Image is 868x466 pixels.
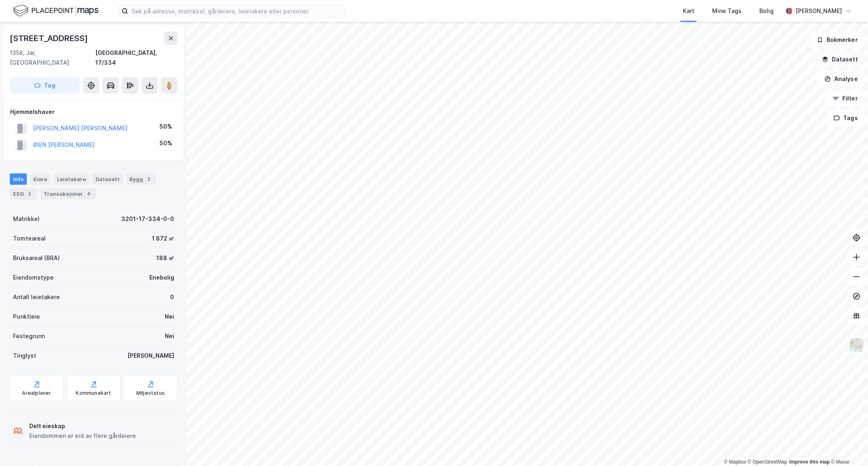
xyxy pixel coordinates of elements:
div: Kommunekart [76,390,111,396]
div: Festegrunn [13,331,45,341]
div: Miljøstatus [136,390,165,396]
div: Bolig [759,6,774,16]
div: Punktleie [13,312,40,322]
div: Nei [165,331,174,341]
div: 1358, Jar, [GEOGRAPHIC_DATA] [10,48,95,68]
iframe: Chat Widget [827,427,868,466]
div: Bruksareal (BRA) [13,253,60,263]
a: OpenStreetMap [748,459,787,465]
div: 0 [170,292,174,302]
div: Matrikkel [13,214,39,224]
div: Bygg [126,173,156,185]
div: 4 [85,190,93,198]
div: Transaksjoner [40,188,96,199]
div: Mine Tags [712,6,741,16]
div: 3201-17-334-0-0 [121,214,174,224]
div: 1 872 ㎡ [152,234,174,243]
img: logo.f888ab2527a4732fd821a326f86c7f29.svg [13,4,98,18]
div: 2 [145,175,153,183]
div: Enebolig [149,273,174,282]
div: 188 ㎡ [156,253,174,263]
button: Filter [826,90,865,107]
a: Improve this map [789,459,830,465]
img: Z [849,337,864,353]
div: Tinglyst [13,351,36,361]
div: [PERSON_NAME] [796,6,842,16]
div: [PERSON_NAME] [127,351,174,361]
div: [GEOGRAPHIC_DATA], 17/334 [95,48,177,68]
button: Tags [827,110,865,126]
div: [STREET_ADDRESS] [10,32,90,45]
input: Søk på adresse, matrikkel, gårdeiere, leietakere eller personer [128,5,345,17]
button: Bokmerker [810,32,865,48]
div: Kontrollprogram for chat [827,427,868,466]
div: 2 [26,190,34,198]
div: Leietakere [54,173,89,185]
div: Kart [683,6,694,16]
button: Analyse [818,71,865,87]
div: ESG [10,188,37,199]
button: Tag [10,77,80,94]
div: Datasett [92,173,123,185]
div: 50% [160,122,172,131]
div: Arealplaner [22,390,51,396]
div: Eiendommen er eid av flere gårdeiere [29,431,136,441]
div: Antall leietakere [13,292,60,302]
div: Hjemmelshaver [10,107,177,117]
div: Delt eieskap [29,421,136,431]
a: Mapbox [724,459,746,465]
div: Info [10,173,27,185]
div: Eiere [30,173,50,185]
div: 50% [160,138,172,148]
button: Datasett [815,51,865,68]
div: Eiendomstype [13,273,54,282]
div: Tomteareal [13,234,46,243]
div: Nei [165,312,174,322]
